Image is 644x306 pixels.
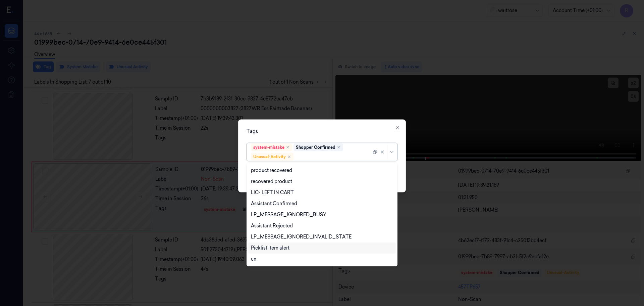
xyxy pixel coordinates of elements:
[287,155,291,159] div: Remove ,Unusual-Activity
[251,189,294,196] div: LIC- LEFT IN CART
[251,256,257,263] div: un
[251,245,289,252] div: Picklist item alert
[286,145,290,149] div: Remove ,system-mistake
[251,178,292,185] div: recovered product
[337,145,341,149] div: Remove ,Shopper Confirmed
[251,222,293,229] div: Assistant Rejected
[251,200,297,207] div: Assistant Confirmed
[253,154,286,160] div: Unusual-Activity
[251,233,352,241] div: LP_MESSAGE_IGNORED_INVALID_STATE
[253,144,284,150] div: system-mistake
[296,144,335,150] div: Shopper Confirmed
[247,128,397,135] div: Tags
[251,167,292,174] div: product recovered
[251,211,326,218] div: LP_MESSAGE_IGNORED_BUSY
